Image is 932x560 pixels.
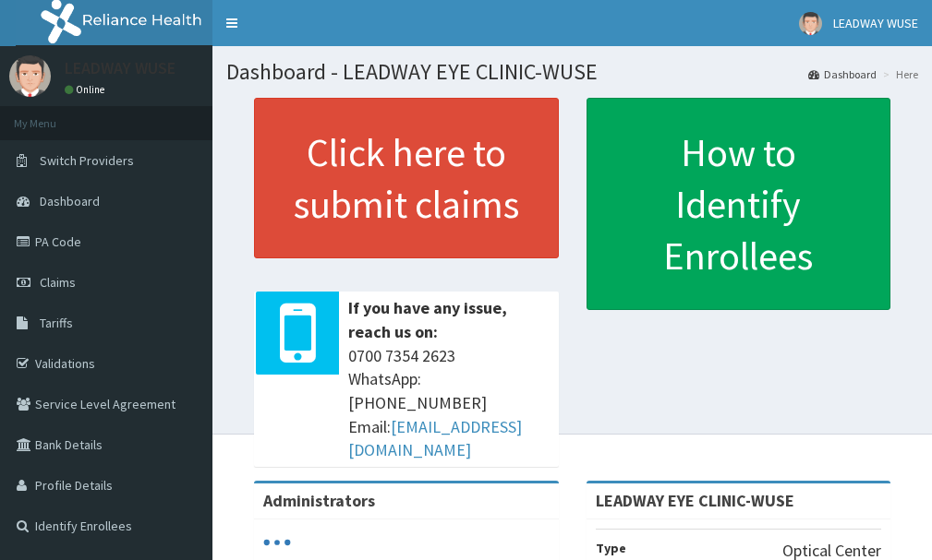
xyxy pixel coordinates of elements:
img: User Image [799,12,822,35]
b: Type [596,540,626,556]
span: 0700 7354 2623 WhatsApp: [PHONE_NUMBER] Email: [348,344,550,463]
span: Claims [40,274,76,291]
a: Online [65,83,109,96]
li: Here [878,66,918,82]
strong: LEADWAY EYE CLINIC-WUSE [596,490,794,511]
a: Dashboard [808,66,877,82]
a: [EMAIL_ADDRESS][DOMAIN_NAME] [348,416,522,461]
span: Tariffs [40,315,73,331]
span: Switch Providers [40,152,134,169]
svg: audio-loading [263,529,291,556]
p: LEADWAY WUSE [65,60,176,77]
img: User Image [9,55,51,97]
h1: Dashboard - LEADWAY EYE CLINIC-WUSE [226,60,918,84]
a: How to Identify Enrollees [587,98,891,310]
span: Dashboard [40,193,100,209]
span: LEADWAY WUSE [833,15,918,31]
a: Click here to submit claims [254,98,559,258]
b: Administrators [263,490,375,511]
b: If you have any issue, reach us on: [348,297,507,342]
